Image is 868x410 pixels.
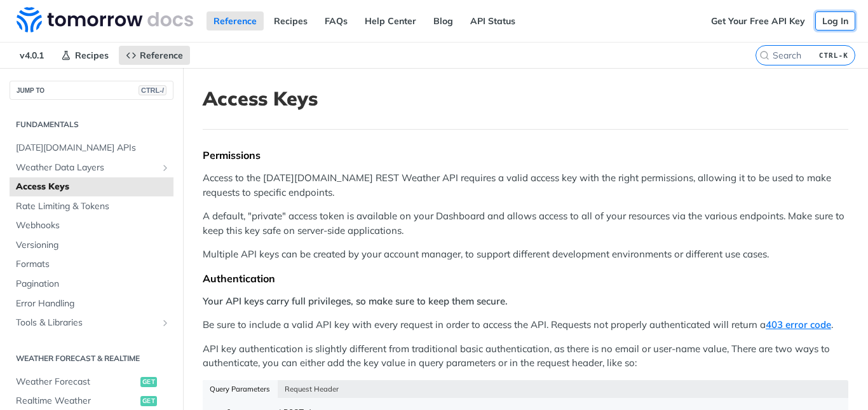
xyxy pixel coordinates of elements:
a: Recipes [54,46,116,65]
span: CTRL-/ [139,85,166,95]
img: Tomorrow.io Weather API Docs [17,7,193,32]
button: Request Header [278,380,346,398]
span: v4.0.1 [13,46,51,65]
span: Formats [16,258,170,271]
p: API key authentication is slightly different from traditional basic authentication, as there is n... [203,342,848,371]
a: Webhooks [10,216,173,235]
a: Formats [10,255,173,274]
p: Access to the [DATE][DOMAIN_NAME] REST Weather API requires a valid access key with the right per... [203,171,848,200]
span: Rate Limiting & Tokens [16,200,170,213]
span: Recipes [75,50,109,61]
span: Access Keys [16,181,170,193]
a: Log In [815,11,855,31]
a: 403 error code [766,318,831,331]
span: Weather Forecast [16,376,137,388]
a: Rate Limiting & Tokens [10,197,173,216]
a: Recipes [267,11,315,31]
button: JUMP TOCTRL-/ [10,81,173,100]
span: Realtime Weather [16,395,137,407]
span: Versioning [16,239,170,252]
button: Show subpages for Tools & Libraries [160,318,170,328]
div: Permissions [203,149,848,161]
a: Reference [207,11,264,31]
a: Blog [426,11,460,31]
span: [DATE][DOMAIN_NAME] APIs [16,142,170,154]
a: Versioning [10,236,173,255]
h2: Weather Forecast & realtime [10,353,173,364]
a: Error Handling [10,294,173,313]
a: FAQs [318,11,355,31]
a: Access Keys [10,177,173,196]
span: Tools & Libraries [16,317,157,329]
a: Weather Data LayersShow subpages for Weather Data Layers [10,158,173,177]
span: Weather Data Layers [16,161,157,174]
a: [DATE][DOMAIN_NAME] APIs [10,139,173,158]
kbd: CTRL-K [816,49,851,62]
p: Multiple API keys can be created by your account manager, to support different development enviro... [203,247,848,262]
p: Be sure to include a valid API key with every request in order to access the API. Requests not pr... [203,318,848,332]
p: A default, "private" access token is available on your Dashboard and allows access to all of your... [203,209,848,238]
h1: Access Keys [203,87,848,110]
span: Webhooks [16,219,170,232]
div: Authentication [203,272,848,285]
span: Error Handling [16,297,170,310]
svg: Search [759,50,770,60]
span: Reference [140,50,183,61]
a: Get Your Free API Key [704,11,812,31]
a: API Status [463,11,522,31]
a: Help Center [358,11,423,31]
a: Weather Forecastget [10,372,173,392]
a: Tools & LibrariesShow subpages for Tools & Libraries [10,313,173,332]
span: get [140,377,157,387]
button: Show subpages for Weather Data Layers [160,163,170,173]
h2: Fundamentals [10,119,173,130]
span: get [140,396,157,406]
a: Reference [119,46,190,65]
span: Pagination [16,278,170,290]
strong: Your API keys carry full privileges, so make sure to keep them secure. [203,295,508,307]
a: Pagination [10,275,173,294]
